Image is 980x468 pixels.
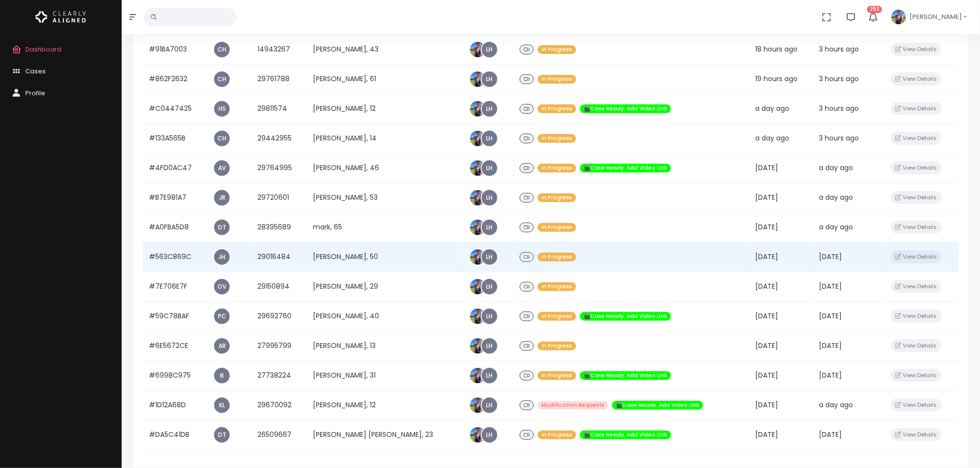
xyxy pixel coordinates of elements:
td: 29150894 [252,272,308,301]
td: #4FD0AC47 [143,153,207,183]
span: [DATE] [819,370,842,380]
a: LH [482,131,497,146]
span: In Progress [538,164,576,173]
span: [DATE] [819,311,842,321]
td: #7E706E7F [143,272,207,301]
a: LH [482,398,497,413]
span: In Progress [538,431,576,440]
button: View Details [891,280,941,293]
span: In Progress [538,253,576,262]
span: In Progress [538,75,576,84]
span: [DATE] [755,252,778,261]
td: #6998C975 [143,361,207,390]
a: LH [482,190,497,206]
span: LH [482,279,497,295]
td: #C0447425 [143,94,207,123]
td: [PERSON_NAME] [PERSON_NAME], 23 [307,420,463,450]
a: LH [482,42,497,57]
td: [PERSON_NAME], 29 [307,272,463,301]
span: Cases [25,67,46,76]
span: Modification Requests [538,401,608,410]
span: 3 hours ago [819,44,859,54]
td: #6E5672CE [143,331,207,361]
button: View Details [891,369,941,382]
span: DT [214,220,230,235]
span: a day ago [819,222,853,232]
span: AV [214,160,230,176]
button: View Details [891,191,941,204]
button: View Details [891,72,941,86]
td: 29442955 [252,123,308,153]
span: 3 hours ago [819,74,859,84]
span: In Progress [538,371,576,381]
a: B [214,368,230,383]
span: JR [214,190,230,206]
td: #B7E981A7 [143,183,207,212]
a: JH [214,249,230,265]
button: View Details [891,428,941,441]
a: HS [214,101,230,117]
td: 26509667 [252,420,308,450]
span: Dashboard [25,45,61,54]
span: Profile [25,88,45,98]
a: CH [214,131,230,146]
a: CH [214,71,230,87]
span: In Progress [538,342,576,351]
a: Logo Horizontal [36,7,86,27]
td: [PERSON_NAME], 40 [307,301,463,331]
span: In Progress [538,312,576,321]
span: LH [482,309,497,324]
span: 19 hours ago [755,74,798,84]
td: #133A565B [143,123,207,153]
td: mark, 65 [307,212,463,242]
span: OV [214,279,230,295]
td: [PERSON_NAME], 12 [307,390,463,420]
td: #563C869C [143,242,207,272]
a: LH [482,71,497,87]
a: PC [214,309,230,324]
span: In Progress [538,282,576,292]
span: a day ago [755,104,789,113]
td: 14943267 [252,35,308,64]
td: 28395689 [252,212,308,242]
span: a day ago [819,163,853,173]
td: [PERSON_NAME], 46 [307,153,463,183]
td: 27738224 [252,361,308,390]
td: [PERSON_NAME], 53 [307,183,463,212]
td: 29764995 [252,153,308,183]
span: 🎬Case Ready. Add Video Link [580,312,671,321]
span: [DATE] [755,163,778,173]
td: 29670092 [252,390,308,420]
a: LH [482,249,497,265]
a: LH [482,338,497,354]
span: [DATE] [755,281,778,291]
span: 3 hours ago [819,104,859,113]
span: [DATE] [755,222,778,232]
td: [PERSON_NAME], 13 [307,331,463,361]
span: [DATE] [819,341,842,350]
button: View Details [891,161,941,174]
span: 🎬Case Ready. Add Video Link [580,104,671,114]
span: [DATE] [755,311,778,321]
button: View Details [891,102,941,115]
td: [PERSON_NAME], 50 [307,242,463,272]
span: 3 hours ago [819,133,859,143]
td: [PERSON_NAME], 31 [307,361,463,390]
a: AR [214,338,230,354]
span: LH [482,220,497,235]
td: 27995799 [252,331,308,361]
a: LH [482,101,497,117]
span: 18 hours ago [755,44,798,54]
a: LH [482,160,497,176]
